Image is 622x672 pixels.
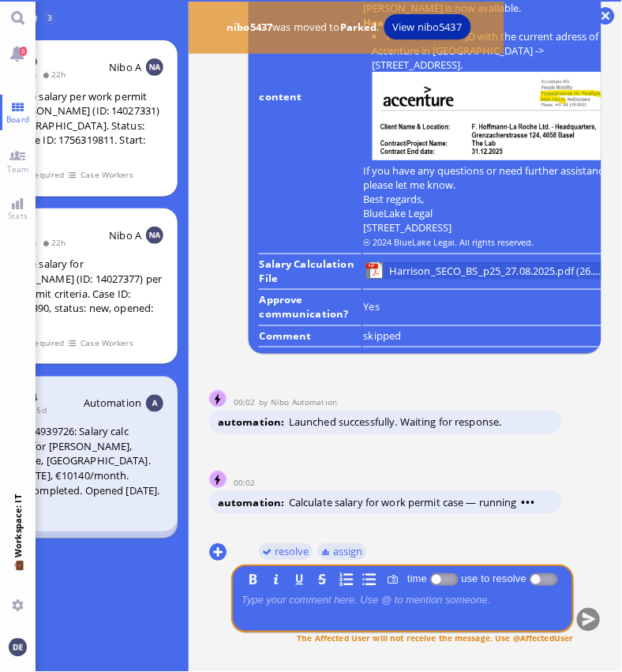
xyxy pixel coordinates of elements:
span: Team [3,163,33,175]
button: S [314,570,332,588]
img: You [9,639,26,656]
label: use to resolve [459,573,530,584]
b: Parked [340,20,377,34]
span: Nibo A [109,228,141,242]
button: U [291,570,309,588]
p-inputswitch: Log time spent [430,573,459,584]
span: Board [2,114,33,125]
button: resolve [259,542,313,560]
img: NA [146,58,163,76]
label: time [404,573,430,584]
b: nibo5437 [227,20,272,34]
span: 22h [42,69,71,80]
img: Harrison_SECO_BS_p25_27.08.2025.pdf [366,262,384,280]
span: automation [218,496,289,510]
span: 3 [47,12,52,23]
span: Automation [84,396,141,411]
span: Case Workers [81,168,134,182]
span: • [526,496,531,510]
p-inputswitch: use to resolve [530,573,558,584]
span: 💼 Workspace: IT [12,558,24,594]
span: Yes [364,299,380,313]
span: 00:02 [234,397,259,408]
span: 22h [42,237,71,248]
span: 8 [20,47,27,56]
span: Stats [4,210,32,221]
span: was moved to . [223,20,384,34]
td: Salary Calculation File [259,256,362,291]
span: Case Workers [81,336,134,350]
span: skipped [364,328,402,343]
span: • [531,496,536,510]
span: automation@nibo.ai [272,397,338,408]
a: View Harrison_SECO_BS_p25_27.08.2025.pdf [386,262,608,280]
img: Aut [146,395,163,412]
span: 00:02 [234,478,259,489]
button: B [245,570,262,588]
img: NA [146,227,163,244]
button: I [268,570,285,588]
span: Harrison_SECO_BS_p25_27.08.2025.pdf (26.58 kB) [389,262,605,280]
small: © 2024 BlueLake Legal. All rights reserved. [364,236,534,248]
span: automation [218,415,289,430]
span: The Affected User will not receive the message. Use @AffectedUser [297,632,573,643]
td: Approve communication? [259,291,362,326]
a: View nibo5437 [384,14,471,39]
span: Launched successfully. Waiting for response. [289,415,502,430]
img: Nibo Automation [210,391,227,408]
button: assign [317,542,367,560]
span: • [522,496,526,510]
span: Nibo A [109,60,141,74]
span: Calculate salary for work permit case — running [289,496,536,510]
span: by [259,397,272,408]
td: Comment [259,328,362,348]
span: 15d [22,405,51,416]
